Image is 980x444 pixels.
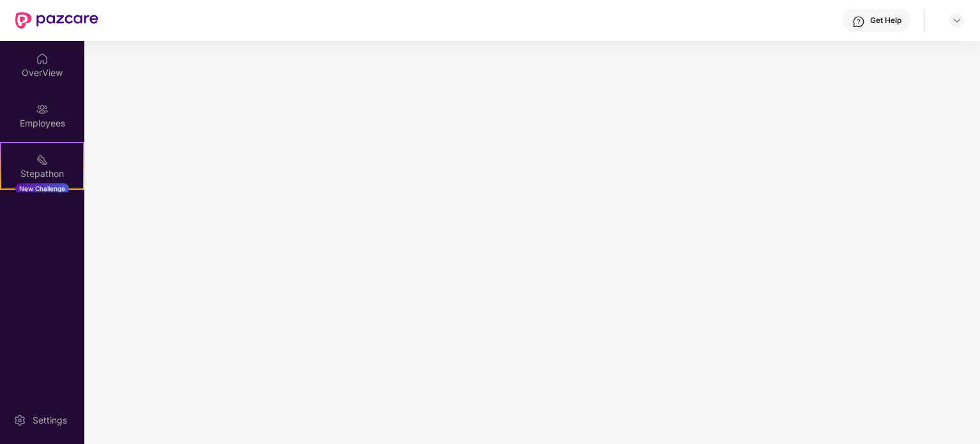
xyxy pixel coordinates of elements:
[36,103,49,116] img: svg+xml;base64,PHN2ZyBpZD0iRW1wbG95ZWVzIiB4bWxucz0iaHR0cDovL3d3dy53My5vcmcvMjAwMC9zdmciIHdpZHRoPS...
[15,12,98,29] img: New Pazcare Logo
[852,15,865,28] img: svg+xml;base64,PHN2ZyBpZD0iSGVscC0zMngzMiIgeG1sbnM9Imh0dHA6Ly93d3cudzMub3JnLzIwMDAvc3ZnIiB3aWR0aD...
[36,52,49,65] img: svg+xml;base64,PHN2ZyBpZD0iSG9tZSIgeG1sbnM9Imh0dHA6Ly93d3cudzMub3JnLzIwMDAvc3ZnIiB3aWR0aD0iMjAiIG...
[870,15,901,26] div: Get Help
[29,414,71,427] div: Settings
[1,167,83,180] div: Stepathon
[952,15,962,26] img: svg+xml;base64,PHN2ZyBpZD0iRHJvcGRvd24tMzJ4MzIiIHhtbG5zPSJodHRwOi8vd3d3LnczLm9yZy8yMDAwL3N2ZyIgd2...
[15,183,69,194] div: New Challenge
[36,153,49,166] img: svg+xml;base64,PHN2ZyB4bWxucz0iaHR0cDovL3d3dy53My5vcmcvMjAwMC9zdmciIHdpZHRoPSIyMSIgaGVpZ2h0PSIyMC...
[13,414,26,427] img: svg+xml;base64,PHN2ZyBpZD0iU2V0dGluZy0yMHgyMCIgeG1sbnM9Imh0dHA6Ly93d3cudzMub3JnLzIwMDAvc3ZnIiB3aW...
